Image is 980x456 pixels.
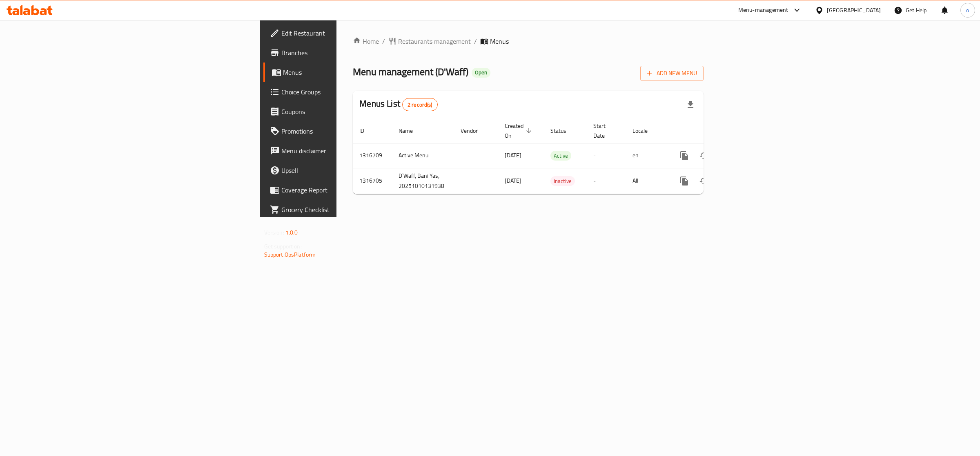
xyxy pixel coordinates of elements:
[626,168,668,194] td: All
[359,126,375,136] span: ID
[263,180,424,200] a: Coverage Report
[647,68,697,78] span: Add New Menu
[626,143,668,168] td: en
[474,36,477,46] li: /
[398,36,471,46] span: Restaurants management
[505,175,521,186] span: [DATE]
[675,146,694,165] button: more
[263,200,424,219] a: Grocery Checklist
[359,98,437,111] h2: Menus List
[263,102,424,121] a: Coupons
[285,227,298,238] span: 1.0.0
[461,126,488,136] span: Vendor
[263,23,424,43] a: Edit Restaurant
[738,5,788,15] div: Menu-management
[281,146,417,156] span: Menu disclaimer
[668,118,759,143] th: Actions
[550,151,571,161] span: Active
[505,150,521,161] span: [DATE]
[827,6,881,15] div: [GEOGRAPHIC_DATA]
[593,121,616,141] span: Start Date
[264,241,302,252] span: Get support on:
[263,161,424,180] a: Upsell
[681,95,700,114] div: Export file
[281,205,417,215] span: Grocery Checklist
[388,36,471,46] a: Restaurants management
[403,101,437,109] span: 2 record(s)
[281,48,417,58] span: Branches
[694,171,714,191] button: Change Status
[402,98,438,111] div: Total records count
[399,126,423,136] span: Name
[283,67,417,77] span: Menus
[550,151,571,161] div: Active
[353,36,704,46] nav: breadcrumb
[264,227,284,238] span: Version:
[263,141,424,161] a: Menu disclaimer
[550,177,575,186] span: Inactive
[550,126,577,136] span: Status
[587,143,626,168] td: -
[675,171,694,191] button: more
[472,69,490,76] span: Open
[633,126,658,136] span: Locale
[263,121,424,141] a: Promotions
[472,68,490,78] div: Open
[281,126,417,136] span: Promotions
[263,82,424,102] a: Choice Groups
[640,66,704,81] button: Add New Menu
[264,249,316,260] a: Support.OpsPlatform
[694,146,714,165] button: Change Status
[490,36,509,46] span: Menus
[587,168,626,194] td: -
[281,185,417,195] span: Coverage Report
[281,28,417,38] span: Edit Restaurant
[353,118,759,194] table: enhanced table
[263,43,424,63] a: Branches
[505,121,534,141] span: Created On
[281,165,417,175] span: Upsell
[966,6,969,15] span: o
[263,63,424,82] a: Menus
[281,87,417,97] span: Choice Groups
[281,107,417,116] span: Coupons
